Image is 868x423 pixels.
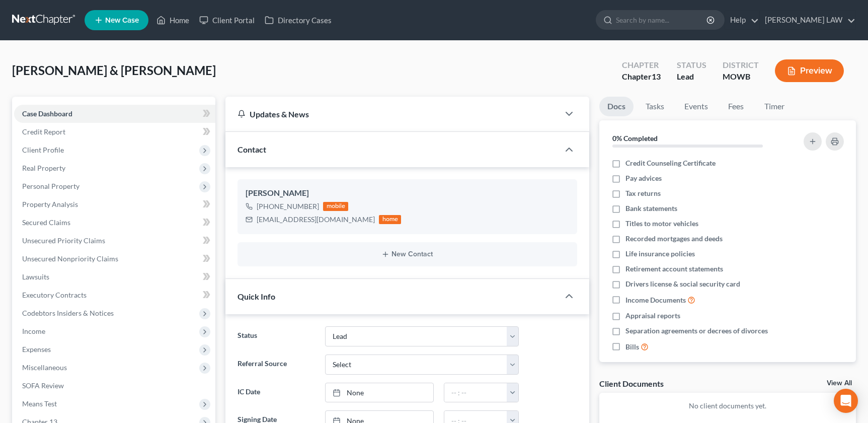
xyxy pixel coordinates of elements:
span: Bills [625,342,639,352]
a: Timer [756,97,793,116]
div: Open Intercom Messenger [834,389,858,413]
div: [PERSON_NAME] [246,187,569,199]
span: Income Documents [625,295,686,305]
span: Lawsuits [22,272,49,281]
div: home [379,215,401,224]
a: Help [725,11,759,29]
div: Updates & News [238,109,546,119]
span: Miscellaneous [22,363,67,372]
span: [PERSON_NAME] & [PERSON_NAME] [12,63,216,78]
span: Separation agreements or decrees of divorces [625,326,768,336]
span: Client Profile [22,146,64,154]
strong: 0% Completed [612,134,658,143]
a: Case Dashboard [14,105,215,123]
a: Tasks [638,97,672,116]
span: SOFA Review [22,381,64,390]
span: New Case [105,17,139,24]
span: Secured Claims [22,218,70,227]
div: mobile [323,202,348,211]
div: District [723,59,759,71]
div: [PHONE_NUMBER] [257,201,319,211]
a: Fees [720,97,752,116]
div: Status [677,59,706,71]
span: Unsecured Nonpriority Claims [22,254,118,263]
span: Means Test [22,399,57,408]
a: Docs [599,97,634,116]
span: Titles to motor vehicles [625,219,698,229]
div: [EMAIL_ADDRESS][DOMAIN_NAME] [257,215,375,225]
span: Quick Info [238,292,275,301]
p: No client documents yet. [607,401,848,411]
a: SOFA Review [14,377,215,395]
span: Real Property [22,164,65,172]
a: Lawsuits [14,268,215,286]
span: Appraisal reports [625,311,680,321]
span: Credit Report [22,127,65,136]
input: -- : -- [444,383,507,402]
div: Chapter [622,59,661,71]
a: [PERSON_NAME] LAW [760,11,855,29]
span: Recorded mortgages and deeds [625,234,723,244]
a: Client Portal [194,11,260,29]
input: Search by name... [616,11,708,29]
div: Lead [677,71,706,83]
span: Life insurance policies [625,249,695,259]
span: Personal Property [22,182,80,190]
span: Credit Counseling Certificate [625,158,716,168]
a: View All [827,380,852,387]
span: Tax returns [625,188,661,198]
div: Client Documents [599,378,664,389]
span: Executory Contracts [22,291,87,299]
span: Case Dashboard [22,109,72,118]
a: Secured Claims [14,214,215,232]
a: Executory Contracts [14,286,215,304]
label: IC Date [232,383,320,403]
a: Home [151,11,194,29]
a: Events [676,97,716,116]
span: Expenses [22,345,51,354]
span: Unsecured Priority Claims [22,236,105,245]
a: Credit Report [14,123,215,141]
span: Income [22,327,45,335]
div: Chapter [622,71,661,83]
span: Retirement account statements [625,264,723,274]
span: Drivers license & social security card [625,279,740,289]
span: 13 [652,72,661,81]
label: Referral Source [232,355,320,375]
a: Property Analysis [14,195,215,214]
label: Status [232,326,320,346]
div: MOWB [723,71,759,83]
span: Property Analysis [22,200,78,208]
a: Unsecured Nonpriority Claims [14,250,215,268]
button: Preview [775,59,844,82]
a: None [326,383,433,402]
span: Pay advices [625,173,662,183]
span: Contact [238,145,266,154]
span: Codebtors Insiders & Notices [22,309,114,317]
a: Directory Cases [260,11,337,29]
button: New Contact [246,250,569,258]
span: Bank statements [625,203,677,214]
a: Unsecured Priority Claims [14,232,215,250]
